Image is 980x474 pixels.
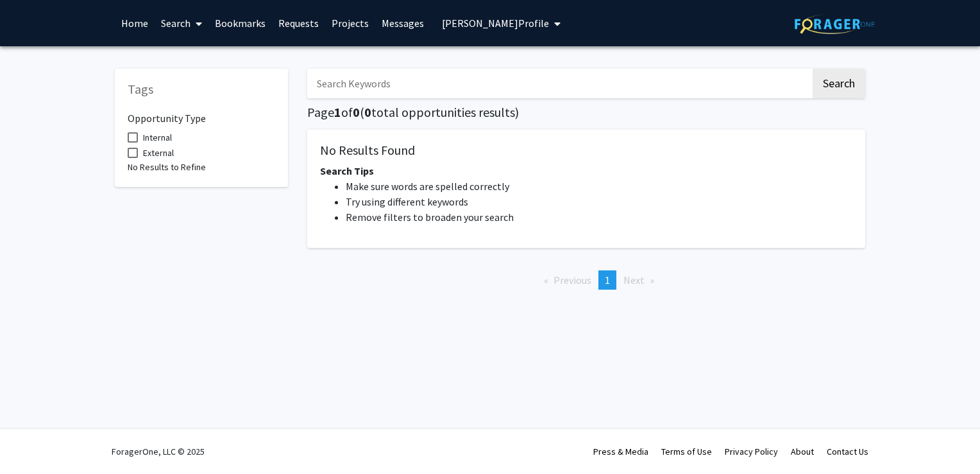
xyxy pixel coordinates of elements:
[115,1,155,46] a: Home
[334,104,341,120] span: 1
[155,1,208,46] a: Search
[791,446,814,457] a: About
[346,194,852,209] li: Try using different keywords
[375,1,430,46] a: Messages
[346,179,852,194] li: Make sure words are spelled correctly
[364,104,371,120] span: 0
[442,17,549,30] span: [PERSON_NAME] Profile
[307,69,811,98] input: Search Keywords
[661,446,712,457] a: Terms of Use
[272,1,325,46] a: Requests
[605,274,610,286] span: 1
[353,104,360,120] span: 0
[307,105,865,120] h5: Page of ( total opportunities results)
[112,429,205,474] div: ForagerOne, LLC © 2025
[143,145,174,161] span: External
[827,446,868,457] a: Contact Us
[307,270,865,290] ul: Pagination
[128,102,275,125] h6: Opportunity Type
[725,446,778,457] a: Privacy Policy
[623,274,645,286] span: Next
[143,130,172,145] span: Internal
[813,69,865,98] button: Search
[795,14,875,34] img: ForagerOne Logo
[593,446,648,457] a: Press & Media
[320,143,852,158] h5: No Results Found
[553,274,591,286] span: Previous
[346,209,852,225] li: Remove filters to broaden your search
[128,161,206,173] span: No Results to Refine
[325,1,375,46] a: Projects
[208,1,272,46] a: Bookmarks
[128,82,275,97] h5: Tags
[320,164,374,177] span: Search Tips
